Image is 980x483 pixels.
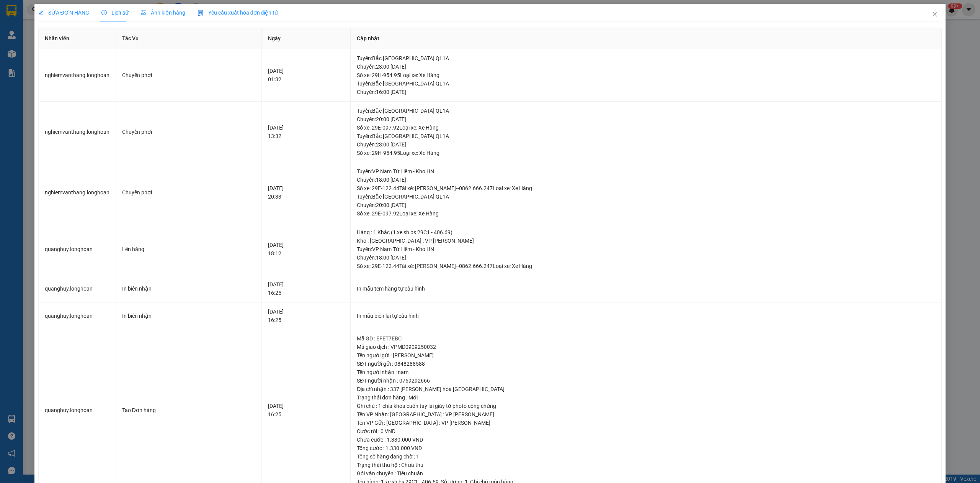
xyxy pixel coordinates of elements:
[357,469,935,478] div: Gói vận chuyển : Tiêu chuẩn
[357,351,935,360] div: Tên người gửi : [PERSON_NAME]
[924,4,946,25] button: Close
[122,245,255,253] div: Lên hàng
[357,368,935,376] div: Tên người nhận : nam
[932,11,938,17] span: close
[39,49,116,102] td: nghiemvanthang.longhoan
[268,241,345,258] div: [DATE] 18:12
[268,402,345,419] div: [DATE] 16:25
[122,188,255,197] div: Chuyển phơi
[262,28,351,49] th: Ngày
[116,28,262,49] th: Tác Vụ
[357,334,935,343] div: Mã GD : EFET7EBC
[101,10,107,15] span: clock-circle
[122,406,255,414] div: Tạo Đơn hàng
[122,71,255,79] div: Chuyển phơi
[357,54,935,79] div: Tuyến : Bắc [GEOGRAPHIC_DATA] QL1A Chuyến: 23:00 [DATE] Số xe: 29H-954.95 Loại xe: Xe Hàng
[357,452,935,461] div: Tổng số hàng đang chờ : 1
[268,67,345,84] div: [DATE] 01:32
[357,385,935,393] div: Địa chỉ nhận : 337 [PERSON_NAME] hòa [GEOGRAPHIC_DATA]
[357,167,935,192] div: Tuyến : VP Nam Từ Liêm - Kho HN Chuyến: 18:00 [DATE] Số xe: 29E-122.44 Tài xế: [PERSON_NAME]--086...
[38,10,44,15] span: edit
[357,312,935,320] div: In mẫu biên lai tự cấu hình
[357,79,935,96] div: Tuyến : Bắc [GEOGRAPHIC_DATA] QL1A Chuyến: 16:00 [DATE]
[268,280,345,297] div: [DATE] 16:25
[357,284,935,293] div: In mẫu tem hàng tự cấu hình
[357,228,935,237] div: Hàng : 1 Khác (1 xe sh bs 29C1 - 406.69)
[357,107,935,132] div: Tuyến : Bắc [GEOGRAPHIC_DATA] QL1A Chuyến: 20:00 [DATE] Số xe: 29E-097.92 Loại xe: Xe Hàng
[38,10,89,16] span: SỬA ĐƠN HÀNG
[357,444,935,452] div: Tổng cước : 1.330.000 VND
[39,162,116,223] td: nghiemvanthang.longhoan
[357,410,935,419] div: Tên VP Nhận: [GEOGRAPHIC_DATA] : VP [PERSON_NAME]
[268,307,345,324] div: [DATE] 16:25
[357,192,935,218] div: Tuyến : Bắc [GEOGRAPHIC_DATA] QL1A Chuyến: 20:00 [DATE] Số xe: 29E-097.92 Loại xe: Xe Hàng
[357,435,935,444] div: Chưa cước : 1.330.000 VND
[39,302,116,330] td: quanghuy.longhoan
[357,393,935,402] div: Trạng thái đơn hàng : Mới
[122,312,255,320] div: In biên nhận
[357,237,935,245] div: Kho : [GEOGRAPHIC_DATA] : VP [PERSON_NAME]
[122,284,255,293] div: In biên nhận
[39,223,116,276] td: quanghuy.longhoan
[357,343,935,351] div: Mã giao dịch : VPMD0909250032
[357,360,935,368] div: SĐT người gửi : 0848288588
[101,10,129,16] span: Lịch sử
[268,184,345,201] div: [DATE] 20:33
[39,28,116,49] th: Nhân viên
[357,132,935,157] div: Tuyến : Bắc [GEOGRAPHIC_DATA] QL1A Chuyến: 23:00 [DATE] Số xe: 29H-954.95 Loại xe: Xe Hàng
[357,402,935,410] div: Ghi chú : 1 chìa khóa cuốn tay lái giấy tờ photo công chứng
[141,10,146,15] span: picture
[198,10,204,16] img: icon
[351,28,942,49] th: Cập nhật
[268,123,345,140] div: [DATE] 13:32
[357,419,935,427] div: Tên VP Gửi : [GEOGRAPHIC_DATA] : VP [PERSON_NAME]
[141,10,185,16] span: Ảnh kiện hàng
[122,128,255,136] div: Chuyển phơi
[357,245,935,270] div: Tuyến : VP Nam Từ Liêm - Kho HN Chuyến: 18:00 [DATE] Số xe: 29E-122.44 Tài xế: [PERSON_NAME]--086...
[39,102,116,163] td: nghiemvanthang.longhoan
[39,275,116,302] td: quanghuy.longhoan
[357,427,935,435] div: Cước rồi : 0 VND
[198,10,278,16] span: Yêu cầu xuất hóa đơn điện tử
[357,376,935,385] div: SĐT người nhận : 0769292666
[357,461,935,469] div: Trạng thái thu hộ : Chưa thu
